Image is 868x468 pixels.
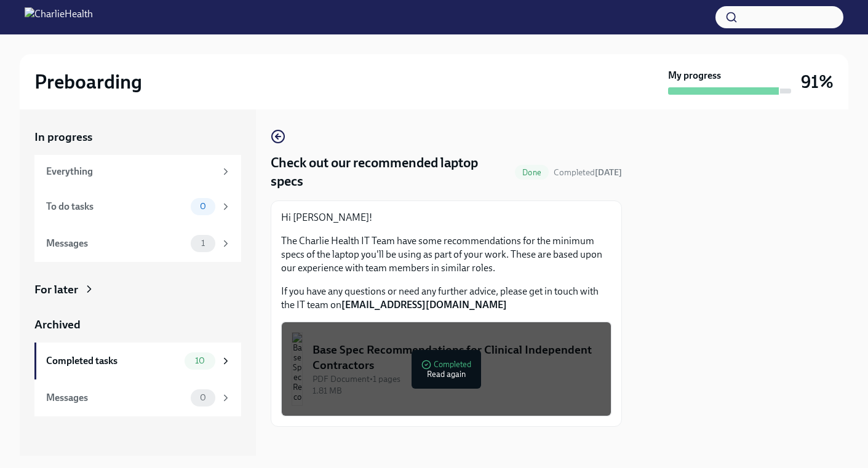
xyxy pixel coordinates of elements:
[46,391,186,405] div: Messages
[313,342,601,373] div: Base Spec Recommendations for Clinical Independent Contractors
[554,167,622,178] span: Completed
[188,356,212,365] span: 10
[46,237,186,250] div: Messages
[34,129,241,145] a: In progress
[281,285,611,312] p: If you have any questions or need any further advice, please get in touch with the IT team on
[313,373,601,385] div: PDF Document • 1 pages
[281,234,611,275] p: The Charlie Health IT Team have some recommendations for the minimum specs of the laptop you'll b...
[34,317,241,333] a: Archived
[281,322,611,416] button: Base Spec Recommendations for Clinical Independent ContractorsPDF Document•1 pages1.81 MBComplete...
[313,385,601,397] div: 1.81 MB
[292,332,303,406] img: Base Spec Recommendations for Clinical Independent Contractors
[193,202,213,211] span: 0
[801,71,834,93] h3: 91%
[34,188,241,225] a: To do tasks0
[193,393,213,402] span: 0
[554,167,622,178] span: October 3rd, 2025 10:11
[515,168,549,177] span: Done
[34,155,241,188] a: Everything
[25,7,93,27] img: CharlieHealth
[281,211,611,224] p: Hi [PERSON_NAME]!
[46,354,180,368] div: Completed tasks
[34,69,142,94] h2: Preboarding
[34,343,241,379] a: Completed tasks10
[271,154,510,191] h4: Check out our recommended laptop specs
[194,239,212,248] span: 1
[46,200,186,213] div: To do tasks
[668,69,721,82] strong: My progress
[595,167,622,178] strong: [DATE]
[46,165,215,178] div: Everything
[34,282,241,298] a: For later
[34,282,78,298] div: For later
[34,225,241,262] a: Messages1
[34,379,241,416] a: Messages0
[341,299,507,311] strong: [EMAIL_ADDRESS][DOMAIN_NAME]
